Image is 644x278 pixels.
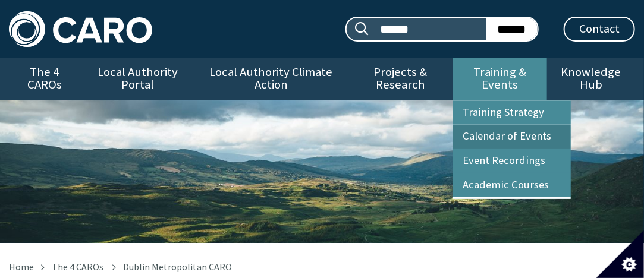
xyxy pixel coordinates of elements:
[596,230,644,278] button: Set cookie preferences
[80,58,195,100] a: Local Authority Portal
[453,149,571,173] a: Event Recordings
[453,125,571,149] a: Calendar of Events
[453,173,571,197] a: Academic Courses
[547,58,635,100] a: Knowledge Hub
[123,261,232,273] span: Dublin Metropolitan CARO
[9,261,34,273] a: Home
[195,58,348,100] a: Local Authority Climate Action
[52,261,103,273] a: The 4 CAROs
[9,11,152,47] img: Caro logo
[348,58,454,100] a: Projects & Research
[9,58,80,100] a: The 4 CAROs
[453,101,571,125] a: Training Strategy
[564,17,635,42] a: Contact
[453,58,547,100] a: Training & Events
